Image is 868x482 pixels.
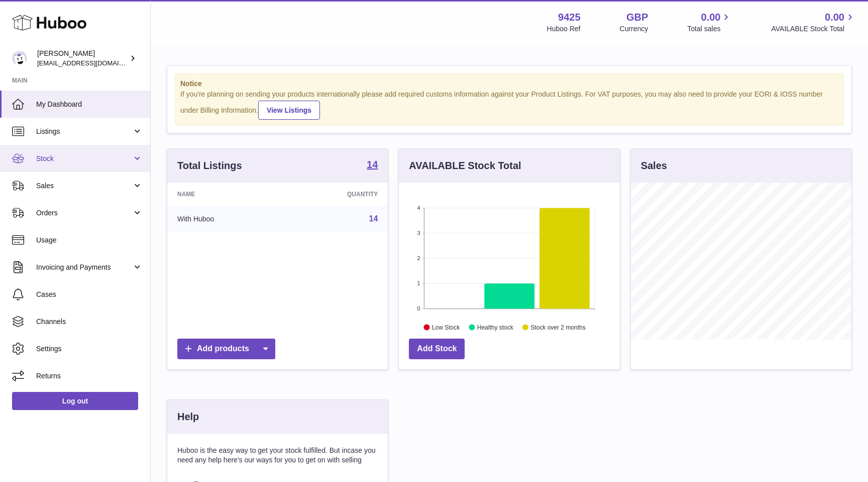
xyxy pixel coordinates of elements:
[417,230,420,236] text: 3
[409,159,521,173] h3: AVAILABLE Stock Total
[36,344,143,354] span: Settings
[531,324,586,331] text: Stock over 2 months
[177,159,242,173] h3: Total Listings
[177,410,199,424] h3: Help
[12,51,27,66] img: Huboo@cbdmd.com
[177,446,378,465] p: Huboo is the easy way to get your stock fulfilled. But incase you need any help here's our ways f...
[36,100,143,109] span: My Dashboard
[701,11,721,24] span: 0.00
[547,24,581,34] div: Huboo Ref
[620,24,648,34] div: Currency
[417,255,420,261] text: 2
[167,206,284,232] td: With Huboo
[641,159,667,173] h3: Sales
[825,11,844,24] span: 0.00
[771,24,856,34] span: AVAILABLE Stock Total
[687,24,732,34] span: Total sales
[36,208,132,218] span: Orders
[367,159,378,170] strong: 14
[477,324,514,331] text: Healthy stock
[687,11,732,34] a: 0.00 Total sales
[409,339,465,359] a: Add Stock
[36,371,143,381] span: Returns
[417,205,420,211] text: 4
[180,90,838,120] div: If you're planning on sending your products internationally please add required customs informati...
[284,183,388,206] th: Quantity
[258,101,320,120] a: View Listings
[36,181,132,191] span: Sales
[432,324,460,331] text: Low Stock
[180,79,838,89] strong: Notice
[36,127,132,136] span: Listings
[417,280,420,286] text: 1
[36,317,143,327] span: Channels
[367,159,378,172] a: 14
[36,235,143,245] span: Usage
[36,154,132,164] span: Stock
[36,290,143,299] span: Cases
[369,214,378,223] a: 14
[37,49,128,68] div: [PERSON_NAME]
[417,305,420,311] text: 0
[167,183,284,206] th: Name
[36,263,132,272] span: Invoicing and Payments
[558,11,581,24] strong: 9425
[12,392,138,410] a: Log out
[37,59,148,67] span: [EMAIL_ADDRESS][DOMAIN_NAME]
[626,11,648,24] strong: GBP
[177,339,275,359] a: Add products
[771,11,856,34] a: 0.00 AVAILABLE Stock Total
